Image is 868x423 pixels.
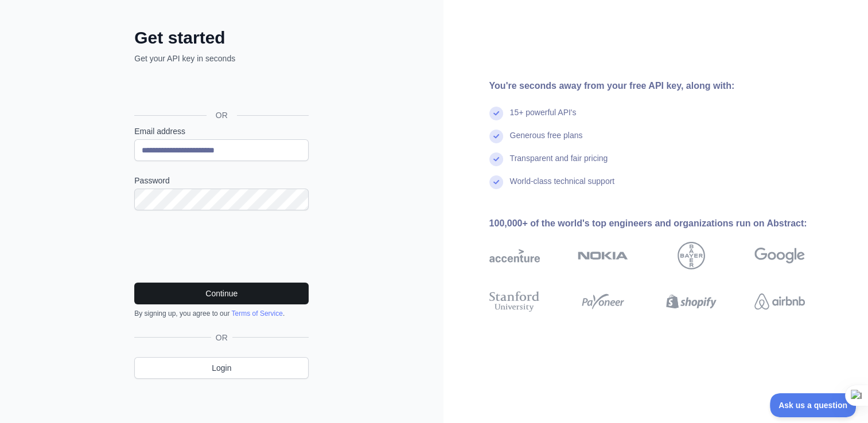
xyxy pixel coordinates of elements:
img: nokia [578,242,628,269]
img: check mark [489,175,503,189]
div: 100,000+ of the world's top engineers and organizations run on Abstract: [489,217,842,230]
iframe: reCAPTCHA [134,224,309,269]
iframe: Toggle Customer Support [770,393,857,417]
button: Continue [134,283,309,304]
img: stanford university [489,289,540,314]
h2: Get started [134,28,309,48]
img: check mark [489,130,503,143]
div: Transparent and fair pricing [510,152,608,175]
label: Email address [134,126,309,137]
iframe: Nút Đăng nhập bằng Google [129,77,312,102]
a: Login [134,357,309,379]
img: check mark [489,107,503,120]
div: By signing up, you agree to our . [134,309,309,318]
img: check mark [489,152,503,166]
span: OR [207,109,237,121]
img: shopify [666,289,717,314]
label: Password [134,175,309,186]
div: Generous free plans [510,130,583,152]
img: airbnb [754,289,805,314]
div: 15+ powerful API's [510,107,577,130]
p: Get your API key in seconds [134,53,309,64]
img: bayer [678,242,705,269]
span: OR [211,332,232,343]
a: Terms of Service [231,310,282,318]
img: google [754,242,805,269]
img: accenture [489,242,540,269]
img: payoneer [578,289,628,314]
div: You're seconds away from your free API key, along with: [489,79,842,93]
div: World-class technical support [510,175,615,198]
